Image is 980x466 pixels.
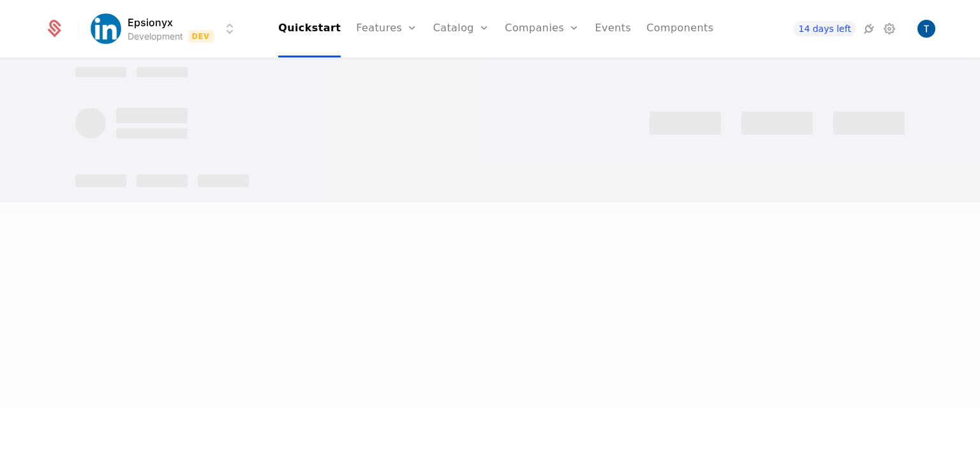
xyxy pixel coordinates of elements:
a: 14 days left [793,21,856,36]
span: Epsionyx [128,15,173,30]
a: Integrations [861,21,877,36]
img: Tshegofatso Keller [917,20,935,38]
span: Dev [188,30,214,43]
button: Open user button [917,20,935,38]
button: Select environment [94,15,237,43]
div: Development [128,30,183,43]
a: Settings [882,21,897,36]
img: Epsionyx [91,13,121,44]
